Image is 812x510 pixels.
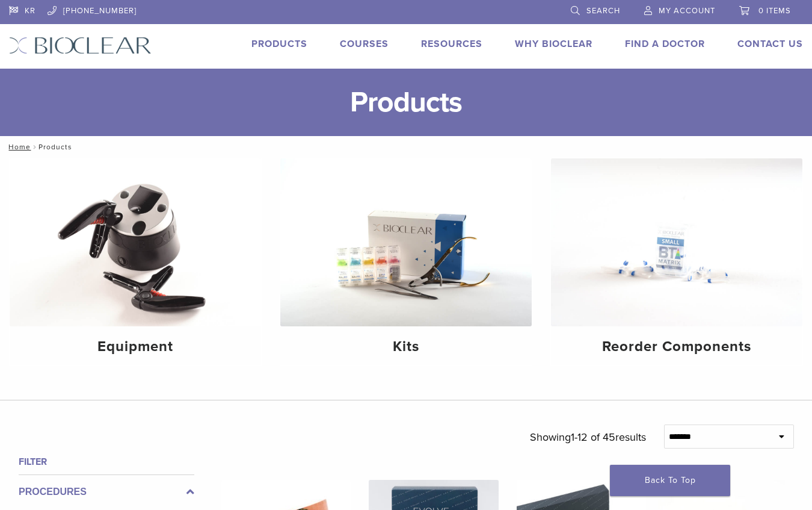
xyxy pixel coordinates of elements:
a: Home [5,143,31,151]
a: Equipment [10,158,261,365]
h4: Reorder Components [561,336,793,358]
a: Why Bioclear [515,38,592,50]
a: Courses [340,38,389,50]
a: Kits [280,158,532,365]
a: Back To Top [610,465,730,496]
span: 1-12 of 45 [571,431,615,444]
a: Reorder Components [551,158,802,365]
a: Contact Us [737,38,803,50]
span: / [31,144,38,150]
label: Procedures [19,485,194,499]
a: Resources [421,38,482,50]
h4: Equipment [19,336,251,358]
h4: Kits [290,336,522,358]
img: Reorder Components [551,158,802,326]
img: Equipment [10,158,261,326]
span: 0 items [758,6,791,16]
p: Showing results [530,424,646,450]
img: Bioclear [9,37,152,54]
img: Kits [280,158,532,326]
span: Search [586,6,620,16]
a: Products [251,38,307,50]
a: Find A Doctor [625,38,705,50]
h4: Filter [19,455,194,469]
span: My Account [659,6,715,16]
